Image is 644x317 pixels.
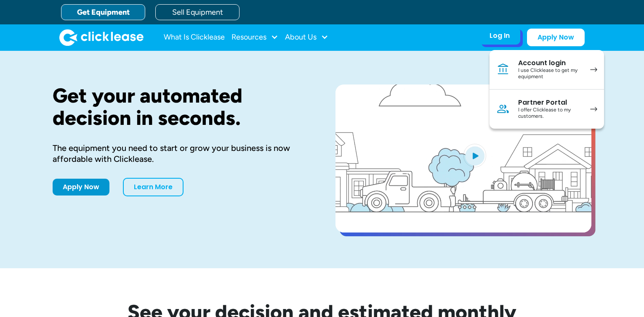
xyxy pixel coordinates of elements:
[164,29,225,46] a: What Is Clicklease
[518,67,582,80] div: I use Clicklease to get my equipment
[518,59,582,67] div: Account login
[527,29,585,46] a: Apply Now
[590,67,597,72] img: arrow
[155,4,240,20] a: Sell Equipment
[490,50,604,90] a: Account loginI use Clicklease to get my equipment
[490,32,510,40] div: Log In
[61,4,145,20] a: Get Equipment
[335,85,591,232] a: open lightbox
[463,144,486,167] img: Blue play button logo on a light blue circular background
[490,50,604,129] nav: Log In
[59,29,144,46] a: home
[123,178,184,196] a: Learn More
[590,107,597,111] img: arrow
[53,143,309,164] div: The equipment you need to start or grow your business is now affordable with Clicklease.
[496,102,510,116] img: Person icon
[285,29,328,46] div: About Us
[53,85,309,129] h1: Get your automated decision in seconds.
[518,98,582,107] div: Partner Portal
[59,29,144,46] img: Clicklease logo
[518,107,582,120] div: I offer Clicklease to my customers.
[232,29,278,46] div: Resources
[53,179,109,195] a: Apply Now
[490,90,604,129] a: Partner PortalI offer Clicklease to my customers.
[496,63,510,76] img: Bank icon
